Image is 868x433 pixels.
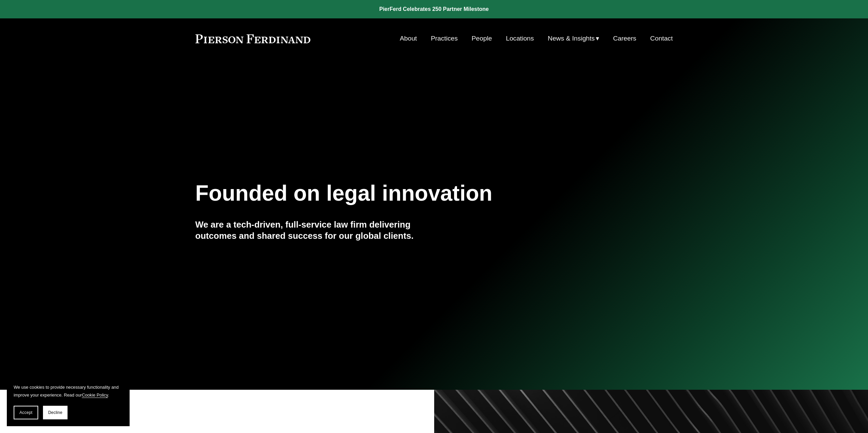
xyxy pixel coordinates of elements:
a: Practices [431,32,458,45]
h1: Founded on legal innovation [195,181,593,206]
a: People [472,32,492,45]
section: Cookie banner [7,376,130,426]
a: Locations [506,32,534,45]
a: About [400,32,417,45]
a: folder dropdown [548,32,599,45]
a: Careers [613,32,636,45]
button: Accept [14,406,38,419]
a: Contact [650,32,673,45]
button: Decline [43,406,68,419]
span: News & Insights [548,33,595,45]
span: Decline [48,410,62,415]
p: We use cookies to provide necessary functionality and improve your experience. Read our . [14,383,123,399]
span: Accept [19,410,32,415]
h4: We are a tech-driven, full-service law firm delivering outcomes and shared success for our global... [195,219,434,241]
a: Cookie Policy [82,392,108,398]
